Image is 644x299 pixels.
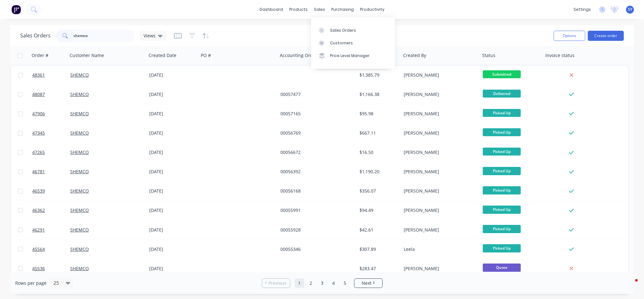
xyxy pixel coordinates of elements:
span: 46291 [32,227,45,233]
span: Submitted [483,70,521,78]
div: [DATE] [149,265,196,272]
div: [PERSON_NAME] [404,72,474,78]
span: Picked Up [483,167,521,175]
a: Page 3 [317,278,327,288]
input: Search... [73,29,135,42]
a: 48087 [32,85,70,104]
span: Picked Up [483,148,521,156]
a: Page 5 [340,278,350,288]
div: Status [482,52,495,59]
div: $667.11 [359,130,397,136]
div: 00056769 [280,130,351,136]
div: [DATE] [149,188,196,194]
div: [DATE] [149,207,196,213]
div: $356.07 [359,188,397,194]
div: Invoice status [545,52,574,59]
div: $16.50 [359,149,397,156]
div: Customers [330,40,353,46]
a: 47345 [32,124,70,143]
a: SHEMCO [70,169,89,175]
h1: Sales Orders [20,33,51,39]
span: 45564 [32,246,45,252]
div: [PERSON_NAME] [404,169,474,175]
span: Picked Up [483,225,521,233]
a: SHEMCO [70,227,89,233]
div: products [286,5,311,14]
div: 00055928 [280,227,351,233]
span: 47265 [32,149,45,156]
div: [PERSON_NAME] [404,130,474,136]
a: 47906 [32,104,70,123]
div: [DATE] [149,72,196,78]
a: SHEMCO [70,207,89,213]
span: 46781 [32,169,45,175]
div: [DATE] [149,169,196,175]
div: [DATE] [149,246,196,252]
a: SHEMCO [70,111,89,117]
div: 00055991 [280,207,351,213]
div: Leela [404,246,474,252]
div: Sales Orders [330,28,356,33]
div: $1,190.20 [359,169,397,175]
div: [PERSON_NAME] [404,227,474,233]
a: 45536 [32,259,70,278]
a: 46291 [32,220,70,239]
span: 48087 [32,91,45,98]
button: Create order [588,31,624,41]
a: SHEMCO [70,246,89,252]
div: [PERSON_NAME] [404,207,474,213]
span: Picked Up [483,109,521,117]
a: 47265 [32,143,70,162]
div: Accounting Order # [280,52,322,59]
a: 48361 [32,66,70,85]
div: sales [311,5,328,14]
div: Price Level Manager [330,53,370,59]
a: SHEMCO [70,91,89,97]
div: 00057477 [280,91,351,98]
span: 48361 [32,72,45,78]
div: 00057165 [280,111,351,117]
a: SHEMCO [70,149,89,155]
div: PO # [201,52,211,59]
a: Page 4 [329,278,338,288]
div: [PERSON_NAME] [404,91,474,98]
a: Page 1 is your current page [295,278,304,288]
a: 45564 [32,240,70,259]
a: Previous page [262,280,290,286]
div: Customer Name [70,52,104,59]
div: $94.49 [359,207,397,213]
span: Rows per page [15,280,46,286]
a: SHEMCO [70,188,89,194]
div: $1,385.79 [359,72,397,78]
span: Views [144,32,156,39]
div: purchasing [328,5,357,14]
div: productivity [357,5,388,14]
span: Delivered [483,90,521,98]
a: 46539 [32,181,70,200]
div: $1,166.38 [359,91,397,98]
span: 47345 [32,130,45,136]
a: SHEMCO [70,130,89,136]
span: 47906 [32,111,45,117]
img: Factory [11,5,21,14]
div: [DATE] [149,227,196,233]
div: Created Date [149,52,176,59]
div: $283.47 [359,265,397,272]
span: Previous [268,280,286,286]
div: [DATE] [149,149,196,156]
div: [DATE] [149,91,196,98]
span: Quote [483,264,521,271]
iframe: Intercom live chat [623,277,638,293]
a: Price Level Manager [311,49,395,62]
div: [PERSON_NAME] [404,188,474,194]
a: 46362 [32,201,70,220]
a: Next page [354,280,382,286]
span: SY [628,7,632,12]
span: 45536 [32,265,45,272]
div: settings [570,5,594,14]
span: Picked Up [483,206,521,213]
div: [PERSON_NAME] [404,265,474,272]
div: Order # [32,52,48,59]
div: 00055346 [280,246,351,252]
span: Picked Up [483,128,521,136]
